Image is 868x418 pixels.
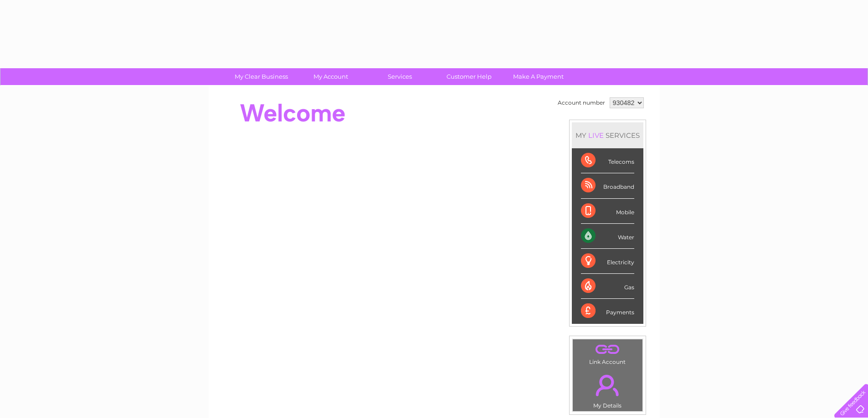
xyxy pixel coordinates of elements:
[431,68,507,85] a: Customer Help
[501,68,576,85] a: Make A Payment
[581,173,634,198] div: Broadband
[581,299,634,323] div: Payments
[572,339,643,368] td: Link Account
[293,68,368,85] a: My Account
[224,68,299,85] a: My Clear Business
[581,224,634,249] div: Water
[581,148,634,173] div: Telecoms
[555,95,607,111] td: Account number
[581,199,634,224] div: Mobile
[586,131,606,140] div: LIVE
[362,68,437,85] a: Services
[575,369,640,401] a: .
[581,249,634,274] div: Electricity
[572,367,643,412] td: My Details
[572,122,643,148] div: MY SERVICES
[575,342,640,358] a: .
[581,274,634,299] div: Gas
